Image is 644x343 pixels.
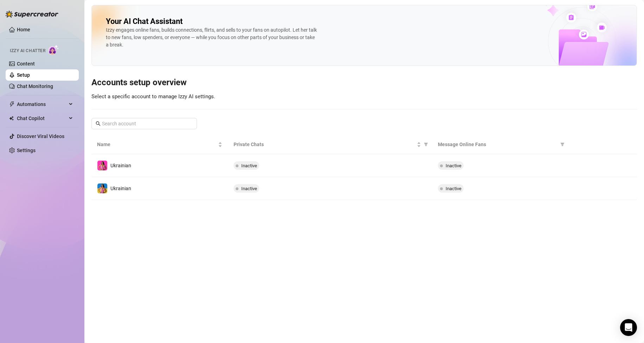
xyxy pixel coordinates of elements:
[620,319,637,336] div: Open Intercom Messenger
[17,72,30,78] a: Setup
[106,26,317,49] div: Izzy engages online fans, builds connections, flirts, and sells to your fans on autopilot. Let he...
[91,77,637,88] h3: Accounts setup overview
[234,141,416,148] span: Private Chats
[110,186,131,191] span: Ukrainian
[91,135,228,154] th: Name
[446,163,461,168] span: Inactive
[241,163,257,168] span: Inactive
[438,141,557,148] span: Message Online Fans
[97,141,217,148] span: Name
[17,83,53,89] a: Chat Monitoring
[17,61,35,67] a: Content
[96,121,101,126] span: search
[422,139,429,150] span: filter
[228,135,433,154] th: Private Chats
[10,48,45,54] span: Izzy AI Chatter
[17,27,30,32] a: Home
[17,99,67,110] span: Automations
[110,163,131,168] span: Ukrainian
[17,148,36,153] a: Settings
[91,93,215,100] span: Select a specific account to manage Izzy AI settings.
[102,120,187,127] input: Search account
[9,101,15,107] span: thunderbolt
[97,161,107,170] img: Ukrainian
[559,139,566,150] span: filter
[9,116,14,121] img: Chat Copilot
[17,113,67,124] span: Chat Copilot
[446,186,461,191] span: Inactive
[6,11,58,18] img: logo-BBDzfeDw.svg
[17,133,64,139] a: Discover Viral Videos
[106,17,183,26] h2: Your AI Chat Assistant
[97,183,107,193] img: Ukrainian
[560,142,565,146] span: filter
[424,142,428,146] span: filter
[241,186,257,191] span: Inactive
[48,45,59,55] img: AI Chatter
